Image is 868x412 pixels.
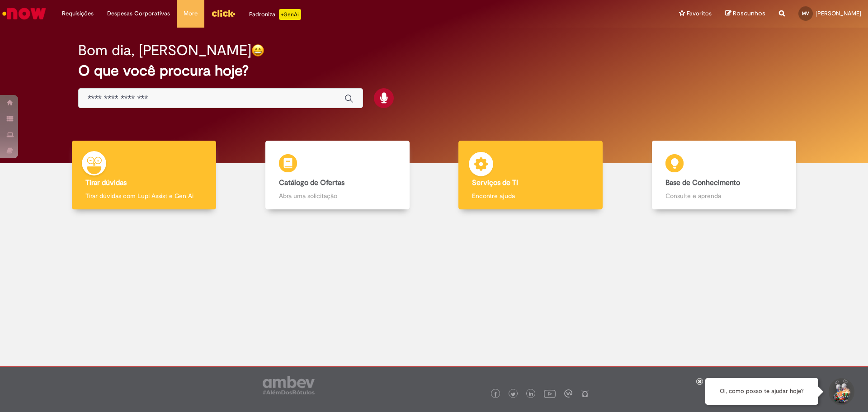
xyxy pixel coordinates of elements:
img: logo_footer_facebook.png [493,392,498,397]
h2: O que você procura hoje? [78,63,790,79]
div: Oi, como posso te ajudar hoje? [705,378,818,405]
span: MV [802,10,809,16]
p: Abra uma solicitação [279,191,396,200]
b: Tirar dúvidas [85,178,127,187]
img: logo_footer_workplace.png [564,389,572,398]
h2: Bom dia, [PERSON_NAME] [78,43,251,58]
a: Catálogo de Ofertas Abra uma solicitação [241,141,434,210]
span: Requisições [62,9,94,18]
img: logo_footer_ambev_rotulo_gray.png [263,376,315,394]
img: logo_footer_naosei.png [581,389,589,398]
a: Serviços de TI Encontre ajuda [434,141,627,210]
div: Padroniza [249,9,301,20]
p: Encontre ajuda [472,191,589,200]
a: Base de Conhecimento Consulte e aprenda [627,141,821,210]
a: Rascunhos [725,9,765,18]
button: Iniciar Conversa de Suporte [827,378,854,405]
b: Base de Conhecimento [665,178,740,187]
b: Catálogo de Ofertas [279,178,344,187]
img: click_logo_yellow_360x200.png [211,6,236,20]
b: Serviços de TI [472,178,518,187]
span: Favoritos [687,9,712,18]
img: ServiceNow [1,5,47,23]
p: +GenAi [279,9,301,20]
span: Rascunhos [733,9,765,18]
span: More [184,9,198,18]
img: happy-face.png [251,44,264,57]
img: logo_footer_twitter.png [511,392,515,397]
span: [PERSON_NAME] [816,9,861,17]
p: Consulte e aprenda [665,191,783,200]
a: Tirar dúvidas Tirar dúvidas com Lupi Assist e Gen Ai [47,141,241,210]
img: logo_footer_linkedin.png [529,392,533,397]
p: Tirar dúvidas com Lupi Assist e Gen Ai [85,191,203,200]
span: Despesas Corporativas [107,9,170,18]
img: logo_footer_youtube.png [544,388,556,399]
